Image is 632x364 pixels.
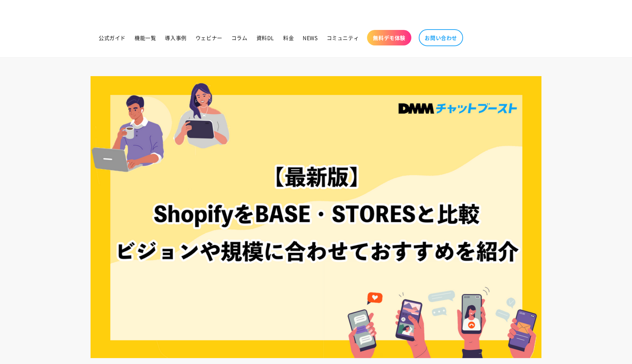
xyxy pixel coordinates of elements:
[91,76,541,358] img: 【最新版】ShopifyをBASE・STORESと比較｜ビジョンや規模に合わせておすすめを紹介
[279,30,298,45] a: 料金
[196,34,222,41] span: ウェビナー
[283,34,294,41] span: 料金
[231,34,248,41] span: コラム
[419,29,463,46] a: お問い合わせ
[160,30,191,45] a: 導入事例
[99,34,126,41] span: 公式ガイド
[94,30,130,45] a: 公式ガイド
[367,30,411,45] a: 無料デモ体験
[135,34,156,41] span: 機能一覧
[191,30,227,45] a: ウェビナー
[327,34,359,41] span: コミュニティ
[130,30,160,45] a: 機能一覧
[322,30,364,45] a: コミュニティ
[303,34,317,41] span: NEWS
[165,34,186,41] span: 導入事例
[227,30,252,45] a: コラム
[373,34,405,41] span: 無料デモ体験
[252,30,279,45] a: 資料DL
[298,30,322,45] a: NEWS
[256,34,274,41] span: 資料DL
[425,34,457,41] span: お問い合わせ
